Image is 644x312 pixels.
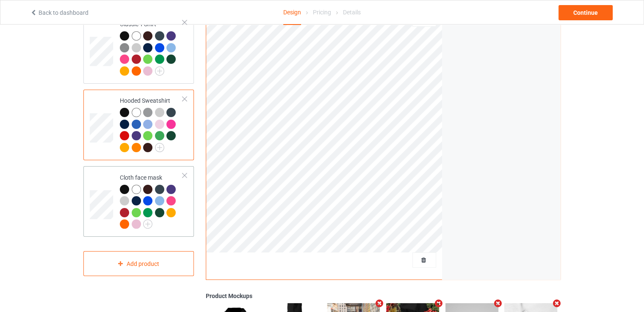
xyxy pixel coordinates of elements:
[83,13,194,84] div: Classic T-Shirt
[374,299,385,308] i: Remove mockup
[120,173,183,228] div: Cloth face mask
[120,20,183,75] div: Classic T-Shirt
[206,292,561,300] div: Product Mockups
[552,299,562,308] i: Remove mockup
[83,251,194,276] div: Add product
[83,90,194,160] div: Hooded Sweatshirt
[30,9,88,16] a: Back to dashboard
[155,66,164,76] img: svg+xml;base64,PD94bWwgdmVyc2lvbj0iMS4wIiBlbmNvZGluZz0iVVRGLTgiPz4KPHN2ZyB3aWR0aD0iMjJweCIgaGVpZ2...
[83,166,194,237] div: Cloth face mask
[343,0,361,24] div: Details
[313,0,331,24] div: Pricing
[143,219,152,229] img: svg+xml;base64,PD94bWwgdmVyc2lvbj0iMS4wIiBlbmNvZGluZz0iVVRGLTgiPz4KPHN2ZyB3aWR0aD0iMjJweCIgaGVpZ2...
[155,143,164,152] img: svg+xml;base64,PD94bWwgdmVyc2lvbj0iMS4wIiBlbmNvZGluZz0iVVRGLTgiPz4KPHN2ZyB3aWR0aD0iMjJweCIgaGVpZ2...
[558,5,613,20] div: Continue
[120,43,129,52] img: heather_texture.png
[283,0,301,25] div: Design
[492,299,503,308] i: Remove mockup
[433,299,444,308] i: Remove mockup
[120,96,183,151] div: Hooded Sweatshirt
